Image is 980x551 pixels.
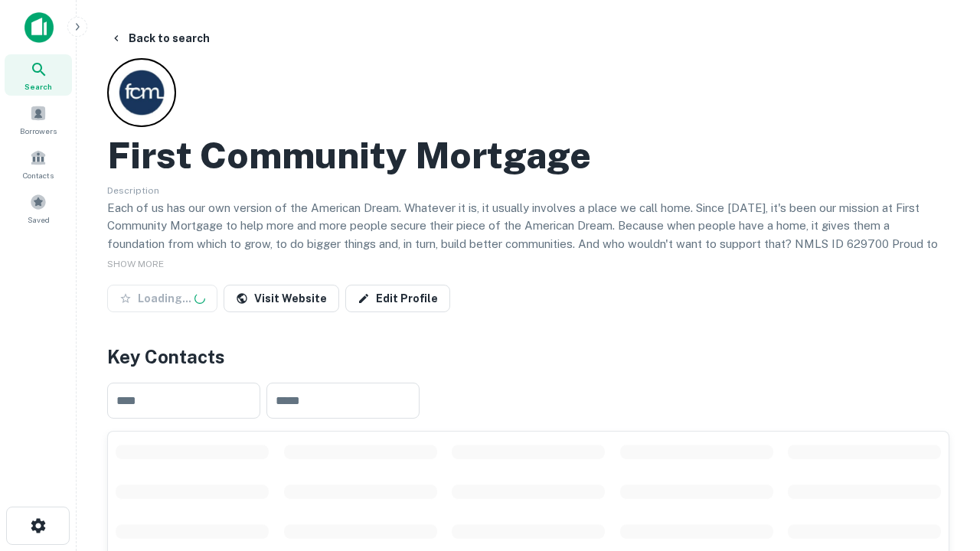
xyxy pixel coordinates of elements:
a: Edit Profile [345,285,450,312]
span: Contacts [23,169,54,181]
span: Saved [28,214,50,226]
button: Back to search [104,24,216,52]
a: Search [5,54,72,96]
iframe: Chat Widget [903,380,980,453]
a: Borrowers [5,99,72,140]
span: Search [24,80,52,93]
a: Visit Website [224,285,339,312]
p: Each of us has our own version of the American Dream. Whatever it is, it usually involves a place... [107,199,949,271]
h4: Key Contacts [107,343,949,370]
span: Description [107,185,159,196]
a: Saved [5,187,72,229]
span: Borrowers [20,125,57,137]
h2: First Community Mortgage [107,133,591,178]
span: SHOW MORE [107,259,164,269]
img: capitalize-icon.png [24,12,54,43]
a: Contacts [5,143,72,184]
